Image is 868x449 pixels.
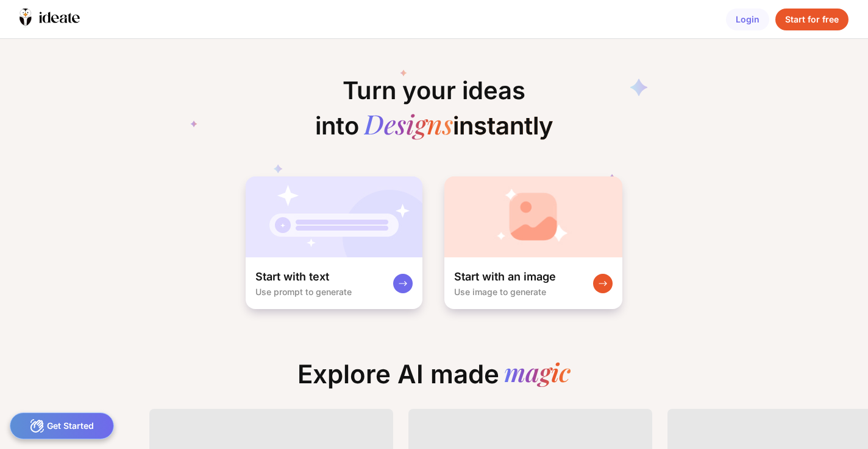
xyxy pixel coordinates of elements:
img: startWithImageCardBg.jpg [444,176,622,257]
img: startWithTextCardBg.jpg [246,176,422,257]
div: Start with an image [454,270,556,284]
div: magic [504,359,571,389]
div: Use prompt to generate [255,287,352,297]
div: Login [726,9,769,30]
div: Explore AI made [288,359,580,399]
div: Start with text [255,270,329,284]
div: Start for free [775,9,848,30]
div: Get Started [10,412,114,439]
div: Use image to generate [454,287,546,297]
